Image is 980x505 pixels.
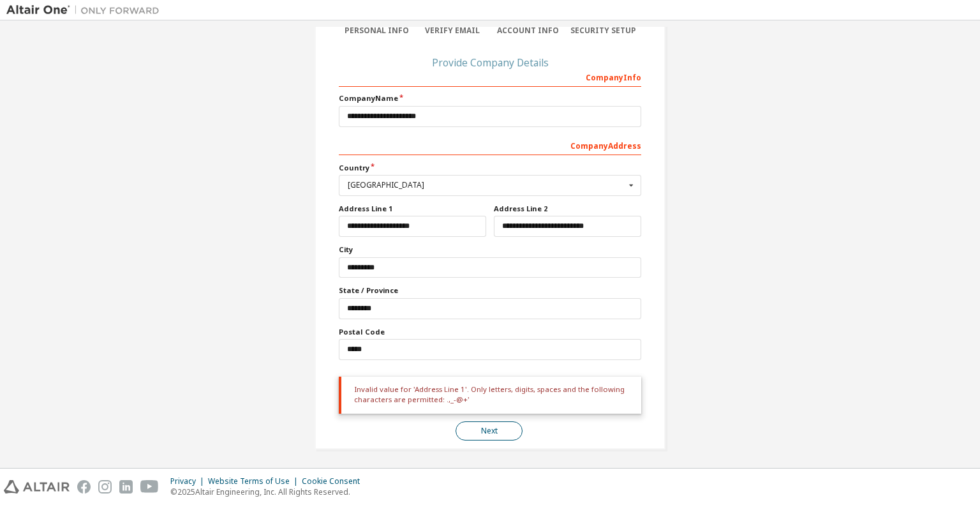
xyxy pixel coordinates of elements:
[170,476,208,486] div: Privacy
[494,204,641,214] label: Address Line 2
[339,163,641,173] label: Country
[339,66,641,87] div: Company Info
[339,59,641,66] div: Provide Company Details
[339,26,415,36] div: Personal Info
[339,377,641,414] div: Invalid value for 'Address Line 1'. Only letters, digits, spaces and the following characters are...
[348,181,625,189] div: [GEOGRAPHIC_DATA]
[566,26,642,36] div: Security Setup
[170,486,367,497] p: © 2025 Altair Engineering, Inc. All Rights Reserved.
[4,480,70,494] img: altair_logo.svg
[490,26,566,36] div: Account Info
[339,285,641,296] label: State / Province
[140,480,159,494] img: youtube.svg
[98,480,112,494] img: instagram.svg
[415,26,491,36] div: Verify Email
[77,480,91,494] img: facebook.svg
[339,204,486,214] label: Address Line 1
[339,245,641,255] label: City
[119,480,133,494] img: linkedin.svg
[6,4,166,17] img: Altair One
[339,93,641,103] label: Company Name
[302,476,367,486] div: Cookie Consent
[339,327,641,337] label: Postal Code
[208,476,302,486] div: Website Terms of Use
[339,135,641,155] div: Company Address
[456,421,523,441] button: Next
